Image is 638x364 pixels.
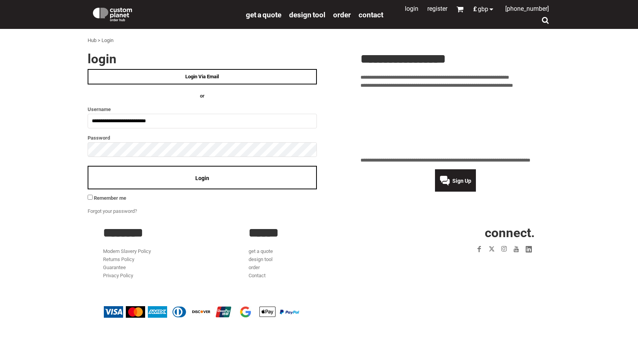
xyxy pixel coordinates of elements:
[333,10,351,19] a: order
[246,10,281,19] a: get a quote
[289,10,325,19] a: design tool
[98,37,100,45] div: >
[126,306,145,318] img: Mastercard
[185,74,219,79] span: Login Via Email
[249,265,260,270] a: order
[452,178,471,184] span: Sign Up
[88,52,317,65] h2: Login
[505,5,549,12] span: [PHONE_NUMBER]
[104,306,123,318] img: Visa
[102,37,113,45] div: Login
[249,248,273,254] a: get a quote
[103,256,134,262] a: Returns Policy
[428,260,535,269] iframe: Customer reviews powered by Trustpilot
[88,37,96,43] a: Hub
[88,195,93,200] input: Remember me
[195,175,209,181] span: Login
[88,2,242,25] a: Custom Planet
[249,256,272,262] a: design tool
[359,10,383,19] a: Contact
[289,10,325,19] span: design tool
[246,10,281,19] span: get a quote
[405,5,418,12] a: Login
[359,10,383,19] span: Contact
[236,306,255,318] img: Google Pay
[88,208,137,214] a: Forgot your password?
[94,195,126,201] span: Remember me
[214,306,233,318] img: China UnionPay
[394,226,535,239] h2: CONNECT.
[333,10,351,19] span: order
[148,306,167,318] img: American Express
[258,306,277,318] img: Apple Pay
[91,6,134,21] img: Custom Planet
[103,248,151,254] a: Modern Slavery Policy
[88,69,317,84] a: Login Via Email
[170,306,189,318] img: Diners Club
[427,5,447,12] a: Register
[88,133,317,142] label: Password
[478,6,488,12] span: GBP
[249,273,266,278] a: Contact
[360,94,551,152] iframe: Customer reviews powered by Trustpilot
[103,265,126,270] a: Guarantee
[192,306,211,318] img: Discover
[103,273,133,278] a: Privacy Policy
[280,310,299,314] img: PayPal
[88,105,317,114] label: Username
[88,92,317,100] h4: OR
[473,6,478,12] span: £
